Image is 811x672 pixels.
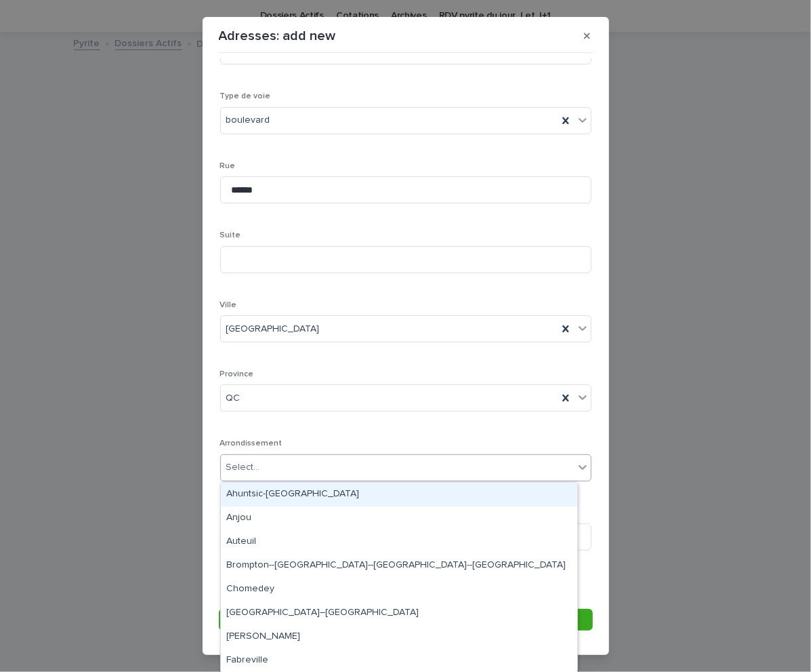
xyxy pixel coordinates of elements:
[220,92,271,100] span: Type de voie
[220,439,283,448] span: Arrondissement
[221,601,577,625] div: Côte-des-Neiges–Notre-Dame-de-Grâce
[221,507,577,530] div: Anjou
[219,609,593,631] button: Save
[220,301,237,309] span: Ville
[220,162,236,170] span: Rue
[221,554,577,578] div: Brompton--Rock Forest--Saint-Élie--Deauville
[226,113,270,127] span: boulevard
[221,578,577,601] div: Chomedey
[219,28,336,44] p: Adresses: add new
[220,370,254,378] span: Province
[226,391,241,406] span: QC
[221,483,577,507] div: Ahuntsic-Cartierville
[220,231,241,239] span: Suite
[226,322,320,336] span: [GEOGRAPHIC_DATA]
[226,460,260,475] div: Select...
[221,625,577,649] div: Duvernay
[221,530,577,554] div: Auteuil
